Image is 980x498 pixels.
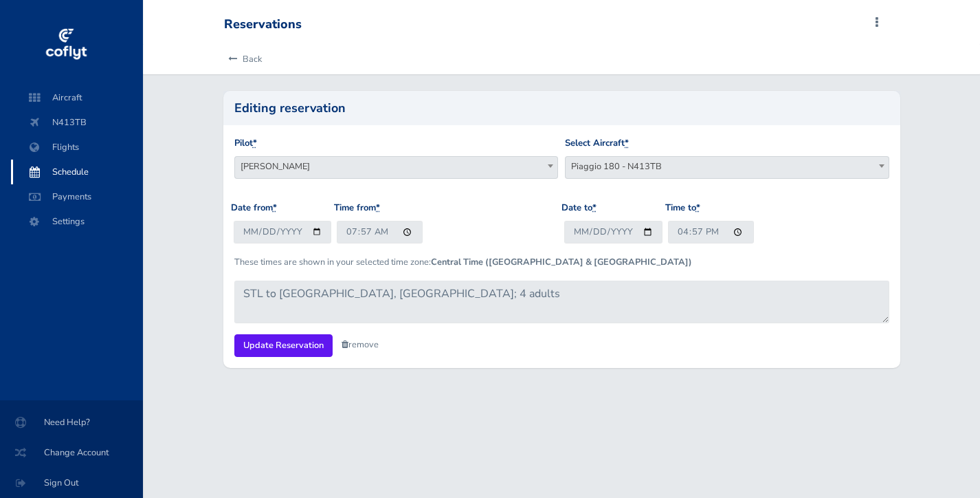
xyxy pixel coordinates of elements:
a: Back [224,44,262,74]
abbr: required [696,202,700,214]
label: Date from [231,201,277,215]
span: Piaggio 180 - N413TB [566,157,889,176]
span: Settings [25,209,129,234]
label: Pilot [234,136,257,151]
span: Tim VanMatre [235,157,558,176]
input: Update Reservation [234,334,333,357]
b: Central Time ([GEOGRAPHIC_DATA] & [GEOGRAPHIC_DATA]) [431,256,692,268]
img: coflyt logo [43,24,89,65]
span: Tim VanMatre [234,156,559,179]
span: Piaggio 180 - N413TB [565,156,889,179]
span: Aircraft [25,85,129,110]
label: Time from [334,201,380,215]
abbr: required [273,202,277,214]
label: Date to [561,201,597,215]
abbr: required [376,202,380,214]
abbr: required [592,202,597,214]
span: Change Account [16,440,126,465]
label: Time to [665,201,700,215]
span: Flights [25,135,129,160]
p: These times are shown in your selected time zone: [234,255,889,269]
span: Schedule [25,160,129,184]
h2: Editing reservation [234,102,889,114]
label: Select Aircraft [565,136,629,151]
a: remove [342,338,379,351]
abbr: required [625,137,629,149]
abbr: required [253,137,257,149]
span: Sign Out [16,470,126,495]
span: Payments [25,184,129,209]
span: N413TB [25,110,129,135]
span: Need Help? [16,410,126,435]
textarea: STL to [GEOGRAPHIC_DATA], [GEOGRAPHIC_DATA]; 4 adults [234,281,889,323]
div: Reservations [224,17,302,32]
